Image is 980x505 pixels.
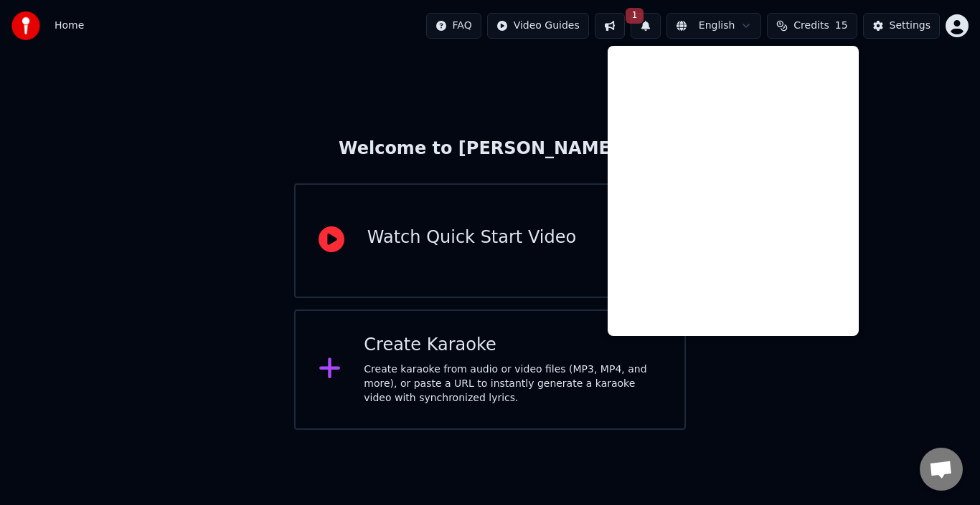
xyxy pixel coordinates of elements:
[364,334,661,357] div: Create Karaoke
[487,13,589,39] button: Video Guides
[11,11,40,40] img: youka
[863,13,940,39] button: Settings
[55,19,84,33] nav: breadcrumb
[364,362,661,405] div: Create karaoke from audio or video files (MP3, MP4, and more), or paste a URL to instantly genera...
[339,138,641,160] div: Welcome to [PERSON_NAME]
[890,19,930,33] div: Settings
[793,19,829,33] span: Credits
[631,13,661,39] button: 1
[835,19,848,33] span: 15
[767,13,857,39] button: Credits15
[55,19,84,33] span: Home
[367,226,576,249] div: Watch Quick Start Video
[626,8,644,24] span: 1
[426,13,481,39] button: FAQ
[920,448,963,491] a: Open chat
